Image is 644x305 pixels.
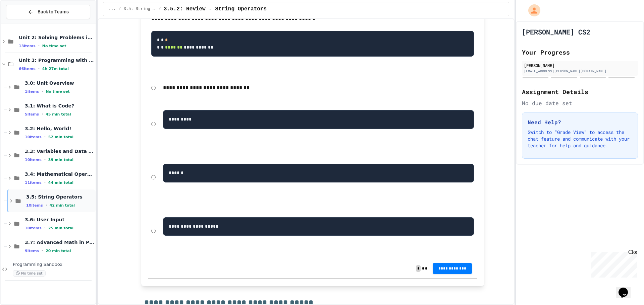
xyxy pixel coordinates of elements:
[44,134,46,140] span: •
[42,44,66,48] span: No time set
[44,225,46,231] span: •
[522,87,638,96] h2: Assignment Details
[42,67,69,71] span: 4h 27m total
[164,5,267,13] span: 3.5.2: Review - String Operators
[19,34,94,41] span: Unit 2: Solving Problems in Computer Science
[118,6,121,12] span: /
[48,226,73,230] span: 25 min total
[42,89,43,94] span: •
[19,44,36,48] span: 13 items
[524,69,636,74] div: [EMAIL_ADDRESS][PERSON_NAME][DOMAIN_NAME]
[25,217,94,223] span: 3.6: User Input
[522,27,590,36] h1: [PERSON_NAME] CS2
[588,249,637,278] iframe: chat widget
[528,129,632,149] p: Switch to "Grade View" to access the chat feature and communicate with your teacher for help and ...
[6,5,90,19] button: Back to Teams
[3,3,46,43] div: Chat with us now!Close
[528,118,632,126] h3: Need Help?
[25,126,94,132] span: 3.2: Hello, World!
[25,180,42,185] span: 11 items
[48,158,73,162] span: 39 min total
[25,135,42,139] span: 10 items
[19,67,36,71] span: 66 items
[25,239,94,245] span: 3.7: Advanced Math in Python
[524,62,636,68] div: [PERSON_NAME]
[26,203,43,208] span: 10 items
[26,194,94,200] span: 3.5: String Operators
[25,158,42,162] span: 10 items
[522,99,638,107] div: No due date set
[46,203,47,208] span: •
[19,57,94,63] span: Unit 3: Programming with Python
[38,43,40,49] span: •
[13,262,94,268] span: Programming Sandbox
[25,112,39,117] span: 5 items
[616,278,637,298] iframe: chat widget
[48,180,73,185] span: 44 min total
[25,148,94,154] span: 3.3: Variables and Data Types
[42,248,43,253] span: •
[38,8,69,15] span: Back to Teams
[50,203,75,208] span: 42 min total
[25,89,39,94] span: 1 items
[44,157,46,162] span: •
[13,270,46,277] span: No time set
[38,66,40,71] span: •
[44,180,46,185] span: •
[42,111,43,117] span: •
[25,226,42,230] span: 10 items
[159,6,161,12] span: /
[521,3,542,18] div: My Account
[25,80,94,86] span: 3.0: Unit Overview
[522,48,638,57] h2: Your Progress
[124,6,156,12] span: 3.5: String Operators
[25,249,39,253] span: 9 items
[46,89,70,94] span: No time set
[46,112,71,117] span: 45 min total
[25,103,94,109] span: 3.1: What is Code?
[46,249,71,253] span: 20 min total
[48,135,73,139] span: 52 min total
[109,6,116,12] span: ...
[25,171,94,177] span: 3.4: Mathematical Operators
